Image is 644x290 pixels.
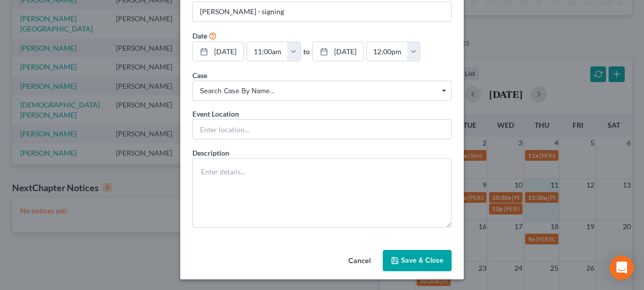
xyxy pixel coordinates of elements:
[192,81,452,101] span: Select box activate
[192,148,229,158] label: Description
[247,42,288,61] input: -- : --
[340,251,379,271] button: Cancel
[313,42,364,61] a: [DATE]
[192,108,239,119] label: Event Location
[193,2,451,21] input: Enter event name...
[303,46,310,57] label: to
[367,42,408,61] input: -- : --
[193,120,451,139] input: Enter location...
[193,42,244,61] a: [DATE]
[610,256,634,280] div: Open Intercom Messenger
[200,86,444,96] span: Search case by name...
[192,30,207,41] label: Date
[383,250,452,271] button: Save & Close
[192,70,207,81] label: Case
